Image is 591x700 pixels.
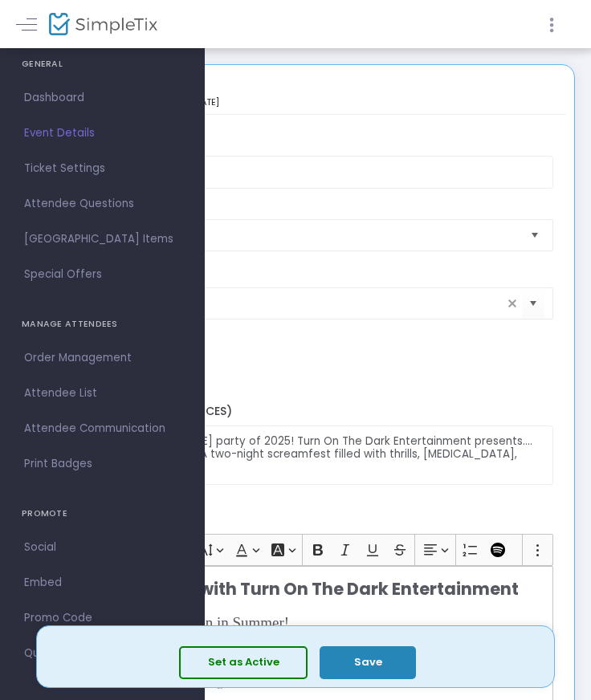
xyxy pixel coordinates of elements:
[38,136,554,150] label: Event Name
[38,336,554,360] label: Enable Ticket Sales
[24,348,181,368] span: Order Management
[57,577,519,600] strong: Summer Frights with Turn On The Dark Entertainment
[22,48,183,80] h4: GENERAL
[524,220,546,250] button: Select
[503,294,522,313] span: clear
[22,498,183,530] h4: PROMOTE
[522,287,544,320] button: Select
[38,267,554,282] label: Venue Name
[24,454,181,474] span: Print Badges
[24,193,181,214] span: Attendee Questions
[24,537,181,558] span: Social
[22,308,183,340] h4: MANAGE ATTENDEES
[24,608,181,629] span: Promo Code
[38,534,554,566] div: Editor toolbar
[38,205,554,219] label: Event Status
[51,227,518,243] span: Archived
[24,229,181,250] span: [GEOGRAPHIC_DATA] Items
[24,87,181,108] span: Dashboard
[24,572,181,593] span: Embed
[24,383,181,404] span: Attendee List
[44,576,546,602] p: 🎃
[320,646,416,679] button: Save
[53,295,503,312] input: Select Venue
[179,646,308,679] button: Set as Active
[38,156,554,189] input: Enter Event Name
[24,158,181,179] span: Ticket Settings
[24,123,181,144] span: Event Details
[24,264,181,285] span: Special Offers
[24,418,181,439] span: Attendee Communication
[30,501,561,534] label: Tell us about your event
[24,643,181,664] span: Quantity Discount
